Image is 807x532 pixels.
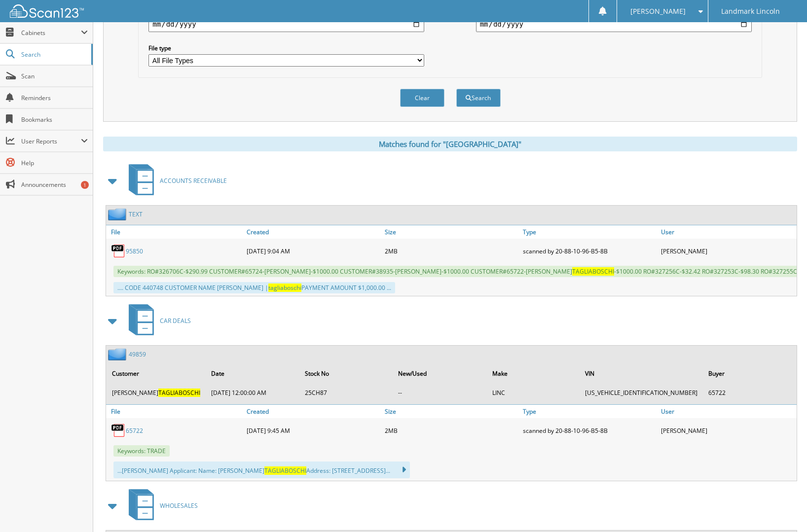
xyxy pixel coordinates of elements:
span: ACCOUNTS RECEIVABLE [160,177,227,185]
div: 2MB [382,421,520,440]
td: LINC [487,385,579,401]
a: User [659,405,797,418]
span: tagliaboschi [268,284,301,292]
div: ...[PERSON_NAME] Applicant: Name: [PERSON_NAME] Address: [STREET_ADDRESS]... [113,461,410,478]
a: Type [520,225,659,239]
span: TAGLIABOSCHI [264,466,306,475]
span: CAR DEALS [160,317,191,325]
span: User Reports [21,137,81,145]
img: PDF.png [111,423,126,438]
div: [PERSON_NAME] [659,241,797,261]
img: PDF.png [111,244,126,258]
a: 65722 [126,426,143,435]
a: CAR DEALS [123,301,191,340]
a: Created [244,405,382,418]
span: Reminders [21,94,88,102]
span: Bookmarks [21,115,88,124]
th: Customer [107,363,205,384]
a: 95850 [126,247,143,255]
button: Clear [400,89,444,107]
a: Created [244,225,382,239]
label: File type [148,44,424,52]
input: end [476,16,752,32]
th: Date [206,363,299,384]
div: 2MB [382,241,520,261]
span: TAGLIABOSCHI [158,389,200,397]
div: [DATE] 9:04 AM [244,241,382,261]
button: Search [456,89,501,107]
td: [PERSON_NAME] [107,385,205,401]
span: Landmark Lincoln [721,8,780,14]
a: File [106,405,244,418]
th: New/Used [393,363,486,384]
a: Type [520,405,659,418]
span: Help [21,159,88,167]
div: 1 [81,181,89,189]
th: Buyer [703,363,796,384]
td: -- [393,385,486,401]
a: File [106,225,244,239]
th: Stock No [300,363,393,384]
div: [DATE] 9:45 AM [244,421,382,440]
input: start [148,16,424,32]
span: Scan [21,72,88,80]
span: Search [21,50,86,59]
th: Make [487,363,579,384]
div: [PERSON_NAME] [659,421,797,440]
div: .... CODE 440748 CUSTOMER NAME [PERSON_NAME] | PAYMENT AMOUNT $1,000.00 ... [113,282,395,293]
img: folder2.png [108,208,129,220]
a: ACCOUNTS RECEIVABLE [123,161,227,200]
a: WHOLESALES [123,486,198,525]
a: User [659,225,797,239]
a: Size [382,225,520,239]
span: TAGLIABOSCHI [572,267,614,276]
span: Keywords: TRADE [113,445,170,457]
span: [PERSON_NAME] [630,8,686,14]
td: 65722 [703,385,796,401]
span: WHOLESALES [160,501,198,510]
img: folder2.png [108,348,129,360]
td: [DATE] 12:00:00 AM [206,385,299,401]
td: [US_VEHICLE_IDENTIFICATION_NUMBER] [580,385,702,401]
span: Announcements [21,180,88,189]
img: scan123-logo-white.svg [10,4,84,18]
th: VIN [580,363,702,384]
div: scanned by 20-88-10-96-B5-8B [520,241,659,261]
a: TEXT [129,210,143,218]
span: Cabinets [21,29,81,37]
div: scanned by 20-88-10-96-B5-8B [520,421,659,440]
div: Matches found for "[GEOGRAPHIC_DATA]" [103,137,797,151]
td: 25CH87 [300,385,393,401]
a: Size [382,405,520,418]
a: 49859 [129,350,146,358]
